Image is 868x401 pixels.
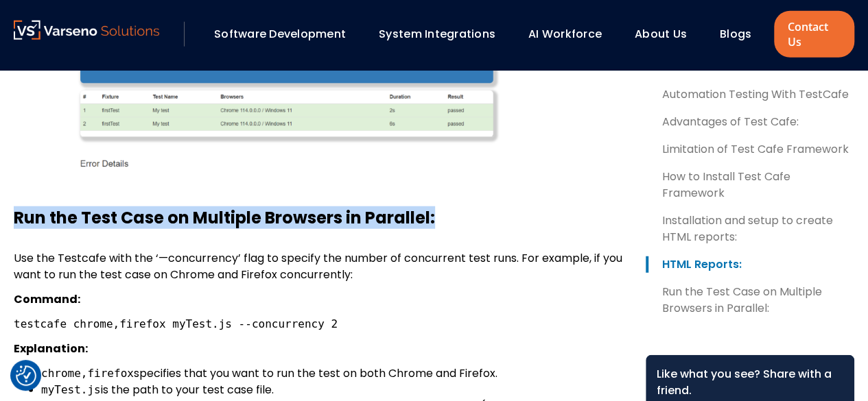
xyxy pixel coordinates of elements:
code: testcafe chrome,firefox myTest.js --concurrency 2 [14,317,338,330]
a: Limitation of Test Cafe Framework [646,141,854,158]
div: Blogs [713,23,771,46]
button: Cookie Settings [16,365,36,386]
a: Run the Test Case on Multiple Browsers in Parallel: [646,284,854,317]
strong: Command: [14,291,80,307]
a: Software Development [214,26,346,42]
a: Automation Testing With TestCafe [646,86,854,103]
div: About Us [628,23,706,46]
div: Like what you see? Share with a friend. [657,366,843,399]
p: Use the Testcafe with the ‘—concurrency’ flag to specify the number of concurrent test runs. For ... [14,250,624,283]
div: AI Workforce [521,23,621,46]
code: chrome,firefox [41,367,134,380]
div: System Integrations [372,23,515,46]
a: Varseno Solutions – Product Engineering & IT Services [14,21,159,48]
a: System Integrations [379,26,495,42]
img: Revisit consent button [16,365,36,386]
img: Varseno Solutions – Product Engineering & IT Services [14,21,159,40]
strong: Explanation: [14,341,88,356]
a: Blogs [720,26,751,42]
div: Software Development [207,23,365,46]
a: Installation and setup to create HTML reports: [646,212,854,245]
a: Advantages of Test Cafe: [646,114,854,130]
li: specifies that you want to run the test on both Chrome and Firefox. [41,365,624,382]
a: Contact Us [774,11,854,58]
a: How to Install Test Cafe Framework [646,169,854,202]
code: myTest.js [41,383,101,396]
a: About Us [635,26,687,42]
h3: Run the Test Case on Multiple Browsers in Parallel: [14,208,624,228]
li: is the path to your test case file. [41,382,624,398]
a: AI Workforce [528,26,602,42]
a: HTML Reports: [646,256,854,273]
